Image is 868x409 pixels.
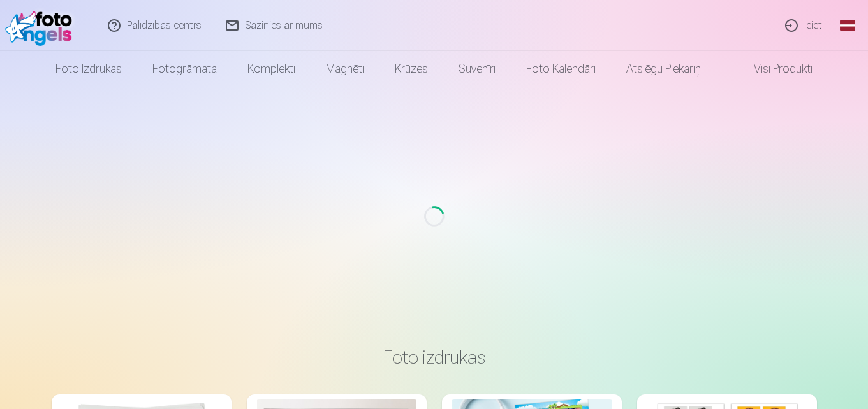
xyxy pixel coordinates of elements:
[62,346,807,369] h3: Foto izdrukas
[137,51,232,87] a: Fotogrāmata
[232,51,311,87] a: Komplekti
[40,51,137,87] a: Foto izdrukas
[443,51,511,87] a: Suvenīri
[311,51,379,87] a: Magnēti
[379,51,443,87] a: Krūzes
[511,51,611,87] a: Foto kalendāri
[5,5,78,46] img: /fa1
[611,51,718,87] a: Atslēgu piekariņi
[718,51,828,87] a: Visi produkti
